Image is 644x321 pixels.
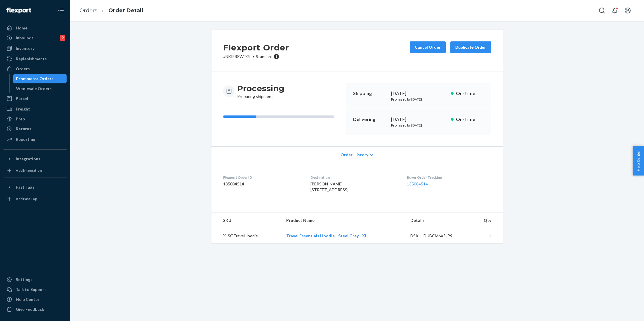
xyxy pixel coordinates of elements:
[223,41,289,54] h2: Flexport Order
[310,175,397,180] dt: Destination
[391,90,446,97] div: [DATE]
[16,156,40,162] div: Integrations
[470,213,503,228] th: Qty
[16,66,30,72] div: Orders
[6,8,31,13] img: Flexport logo
[341,152,368,158] span: Order History
[16,277,32,283] div: Settings
[4,23,67,33] a: Home
[622,5,633,16] button: Open account menu
[455,44,486,50] div: Duplicate Order
[16,106,30,112] div: Freight
[16,287,46,292] div: Talk to Support
[223,175,301,180] dt: Flexport Order ID
[4,295,67,304] a: Help Center
[4,54,67,64] a: Replenishments
[108,7,143,14] a: Order Detail
[353,116,386,123] p: Delivering
[4,33,67,43] a: Inbounds9
[16,184,34,190] div: Fast Tags
[4,114,67,124] a: Prep
[79,7,97,14] a: Orders
[596,5,608,16] button: Open Search Box
[16,297,39,302] div: Help Center
[75,2,148,19] ol: breadcrumbs
[282,213,406,228] th: Product Name
[16,168,42,173] div: Add Integration
[407,181,428,186] a: 135084514
[450,41,491,53] button: Duplicate Order
[4,275,67,284] a: Settings
[211,213,282,228] th: SKU
[4,104,67,114] a: Freight
[286,233,367,238] a: Travel Essentials Hoodie - Steel Grey - XL
[456,90,484,97] p: On-Time
[237,83,284,99] div: Preparing shipment
[391,123,446,128] p: Promised by [DATE]
[4,166,67,175] a: Add Integration
[4,44,67,53] a: Inventory
[16,45,34,51] div: Inventory
[237,83,284,94] h3: Processing
[16,35,34,41] div: Inbounds
[391,97,446,102] p: Promised by [DATE]
[223,54,289,59] p: # BKIFRSWTGL
[353,90,386,97] p: Shipping
[16,96,28,101] div: Parcel
[633,146,644,176] button: Help Center
[4,64,67,73] a: Orders
[16,126,31,132] div: Returns
[4,124,67,134] a: Returns
[223,181,301,187] dd: 135084514
[16,76,53,82] div: Ecommerce Orders
[310,181,348,192] span: [PERSON_NAME] [STREET_ADDRESS]
[55,5,67,16] button: Close Navigation
[456,116,484,123] p: On-Time
[16,25,27,31] div: Home
[16,116,25,122] div: Prep
[406,213,470,228] th: Details
[211,228,282,244] td: XLSGTravelHoodie
[13,74,67,83] a: Ecommerce Orders
[60,35,65,41] div: 9
[16,86,52,92] div: Wholesale Orders
[4,194,67,204] a: Add Fast Tag
[4,135,67,144] a: Reporting
[253,54,255,59] span: •
[16,56,47,62] div: Replenishments
[4,94,67,103] a: Parcel
[609,5,621,16] button: Open notifications
[4,154,67,164] button: Integrations
[410,41,446,53] button: Cancel Order
[391,116,446,123] div: [DATE]
[16,196,37,201] div: Add Fast Tag
[407,175,491,180] dt: Buyer Order Tracking
[410,233,465,239] div: DSKU: DKBCM6X5JP9
[16,306,44,312] div: Give Feedback
[256,54,272,59] span: Standard
[4,305,67,314] button: Give Feedback
[16,136,35,142] div: Reporting
[13,84,67,93] a: Wholesale Orders
[470,228,503,244] td: 1
[4,183,67,192] button: Fast Tags
[4,285,67,294] a: Talk to Support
